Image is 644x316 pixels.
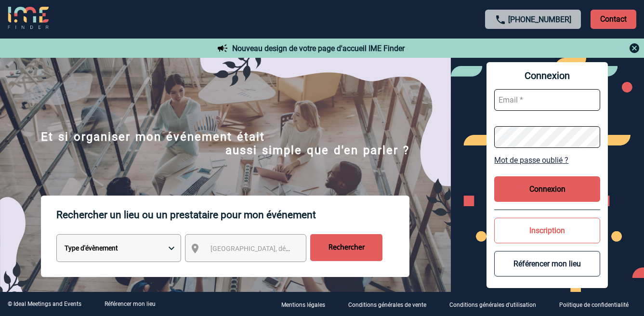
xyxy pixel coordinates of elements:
[8,301,81,307] div: © Ideal Meetings and Events
[494,156,600,165] a: Mot de passe oublié ?
[442,300,552,309] a: Conditions générales d'utilisation
[494,218,600,243] button: Inscription
[341,300,442,309] a: Conditions générales de vente
[494,176,600,202] button: Connexion
[281,302,325,308] p: Mentions légales
[105,301,156,307] a: Référencer mon lieu
[449,302,536,308] p: Conditions générales d'utilisation
[310,234,382,261] input: Rechercher
[559,302,629,308] p: Politique de confidentialité
[348,302,426,308] p: Conditions générales de vente
[56,196,409,234] p: Rechercher un lieu ou un prestataire pour mon événement
[495,14,506,26] img: call-24-px.png
[591,10,636,29] p: Contact
[508,15,571,24] a: [PHONE_NUMBER]
[494,251,600,276] button: Référencer mon lieu
[494,89,600,111] input: Email *
[552,300,644,309] a: Politique de confidentialité
[274,300,341,309] a: Mentions légales
[494,70,600,81] span: Connexion
[210,245,344,252] span: [GEOGRAPHIC_DATA], département, région...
